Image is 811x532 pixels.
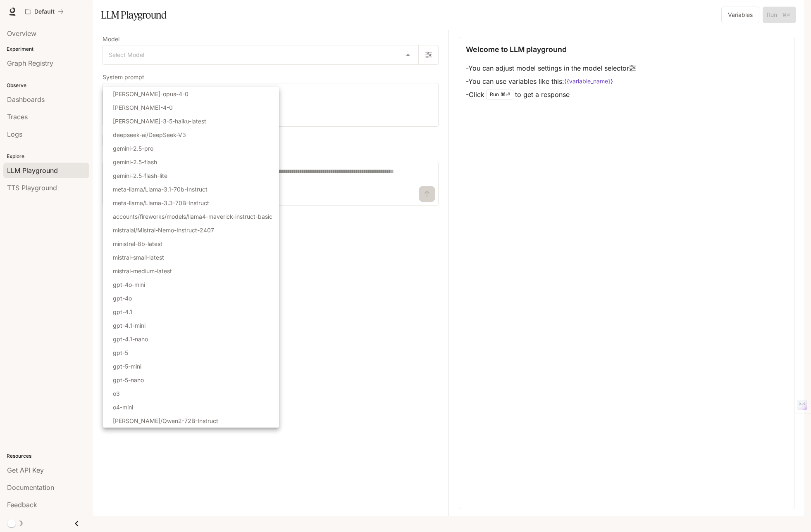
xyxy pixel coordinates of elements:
[113,294,132,303] p: gpt-4o
[113,389,120,398] p: o3
[113,130,186,139] p: deepseek-ai/DeepSeek-V3
[113,212,272,221] p: accounts/fireworks/models/llama4-maverick-instruct-basic
[113,253,164,262] p: mistral-small-latest
[113,321,146,330] p: gpt-4.1-mini
[113,335,148,343] p: gpt-4.1-nano
[113,280,145,289] p: gpt-4o-mini
[113,403,133,411] p: o4-mini
[113,416,218,425] p: [PERSON_NAME]/Qwen2-72B-Instruct
[113,90,188,98] p: [PERSON_NAME]-opus-4-0
[113,171,167,180] p: gemini-2.5-flash-lite
[113,103,173,112] p: [PERSON_NAME]-4-0
[113,226,214,234] p: mistralai/Mistral-Nemo-Instruct-2407
[113,144,153,153] p: gemini-2.5-pro
[113,185,208,194] p: meta-llama/Llama-3.1-70b-Instruct
[113,117,206,125] p: [PERSON_NAME]-3-5-haiku-latest
[113,239,162,248] p: ministral-8b-latest
[113,348,128,357] p: gpt-5
[113,362,141,371] p: gpt-5-mini
[113,158,157,166] p: gemini-2.5-flash
[113,267,172,275] p: mistral-medium-latest
[113,307,132,316] p: gpt-4.1
[113,199,209,207] p: meta-llama/Llama-3.3-70B-Instruct
[113,376,144,384] p: gpt-5-nano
